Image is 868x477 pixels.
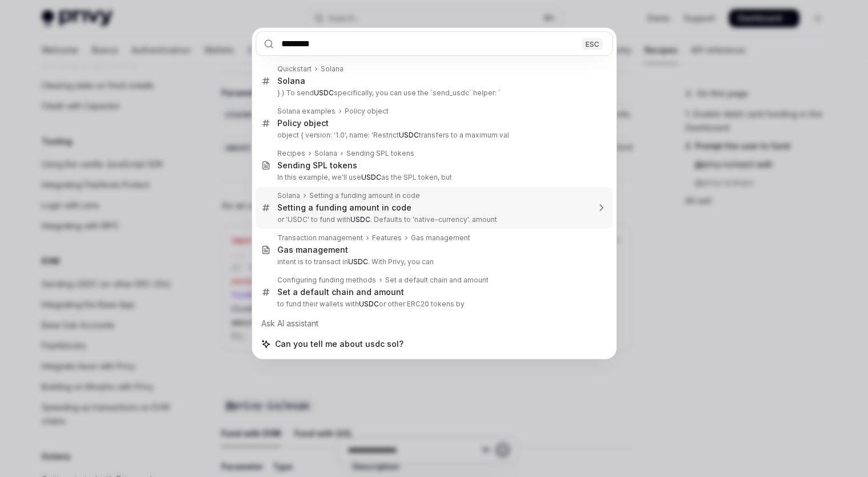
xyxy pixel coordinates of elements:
[582,38,603,50] div: ESC
[385,276,488,285] div: Set a default chain and amount
[345,107,389,116] div: Policy object
[277,300,589,309] p: to fund their wallets with or other ERC20 tokens by
[277,131,589,140] p: object { version: '1.0', name: 'Restrict transfers to a maximum val
[277,191,300,200] div: Solana
[277,276,376,285] div: Configuring funding methods
[314,149,337,158] div: Solana
[321,64,344,74] div: Solana
[275,338,403,350] span: Can you tell me about usdc sol?
[277,149,305,158] div: Recipes
[277,118,329,128] div: Policy object
[399,131,419,139] b: USDC
[277,203,411,213] div: Setting a funding amount in code
[277,257,589,266] p: intent is to transact in . With Privy, you can
[277,88,589,98] p: } ) To send specifically, you can use the `send_usdc` helper: `
[277,233,363,242] div: Transaction management
[346,149,414,158] div: Sending SPL tokens
[277,76,305,86] div: Solana
[411,233,470,242] div: Gas management
[314,88,334,97] b: USDC
[359,300,379,308] b: USDC
[277,287,404,297] div: Set a default chain and amount
[277,245,348,255] div: Gas management
[277,107,336,116] div: Solana examples
[277,215,589,224] p: or 'USDC' to fund with . Defaults to 'native-currency'. amount
[277,160,357,171] div: Sending SPL tokens
[256,313,613,334] div: Ask AI assistant
[277,64,312,74] div: Quickstart
[350,215,370,224] b: USDC
[348,257,368,266] b: USDC
[361,173,381,181] b: USDC
[277,173,589,182] p: In this example, we'll use as the SPL token, but
[372,233,402,242] div: Features
[309,191,420,200] div: Setting a funding amount in code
